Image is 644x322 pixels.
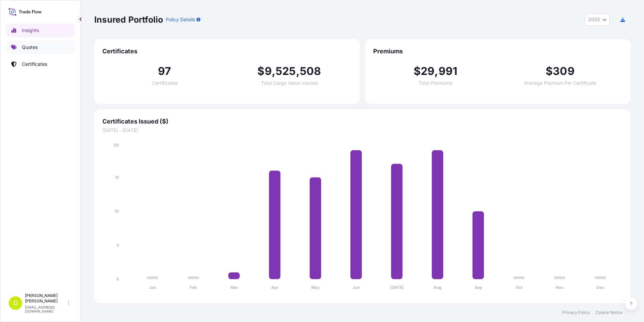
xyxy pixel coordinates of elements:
a: Quotes [6,41,75,54]
span: 309 [553,66,575,77]
tspan: 20 [114,142,119,147]
button: Year Selector [585,14,610,26]
span: Premiums [373,47,622,55]
a: Insights [6,24,75,37]
span: [DATE] - [DATE] [102,127,622,134]
p: Quotes [22,44,38,51]
tspan: Jan [149,285,156,290]
tspan: Sep [475,285,482,290]
tspan: Nov [556,285,564,290]
tspan: 0 [116,276,119,281]
span: Certificates [152,81,178,85]
tspan: Apr [271,285,279,290]
span: 2025 [588,16,600,23]
tspan: 5 [117,243,119,248]
tspan: [DATE] [390,285,404,290]
p: Policy Details [166,16,195,23]
a: Privacy Policy [562,310,590,315]
p: Certificates [22,61,47,68]
span: Average Premium Per Certificate [524,81,596,85]
p: Insights [22,27,39,34]
tspan: Aug [433,285,442,290]
span: Total Cargo Value Insured [261,81,318,85]
span: , [272,66,276,77]
tspan: Mar [230,285,238,290]
span: 9 [265,66,272,77]
span: , [296,66,300,77]
tspan: 10 [115,209,119,214]
span: 525 [276,66,296,77]
span: $ [414,66,421,77]
span: Certificates [102,47,352,55]
p: Insured Portfolio [94,14,163,25]
tspan: Jun [353,285,360,290]
span: $ [546,66,553,77]
span: Total Premiums [419,81,452,85]
tspan: Dec [597,285,604,290]
span: 29 [421,66,434,77]
span: , [434,66,438,77]
p: [PERSON_NAME] [PERSON_NAME] [25,293,67,304]
tspan: 15 [115,175,119,180]
a: Cookie Notice [595,310,622,315]
tspan: Feb [190,285,197,290]
tspan: May [311,285,320,290]
span: Certificates Issued ($) [102,117,622,126]
a: Certificates [6,57,75,71]
span: 97 [158,66,171,77]
span: 991 [439,66,458,77]
span: $ [257,66,264,77]
span: 508 [300,66,321,77]
tspan: Oct [516,285,523,290]
span: D [13,300,18,306]
p: [EMAIL_ADDRESS][DOMAIN_NAME] [25,305,67,313]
